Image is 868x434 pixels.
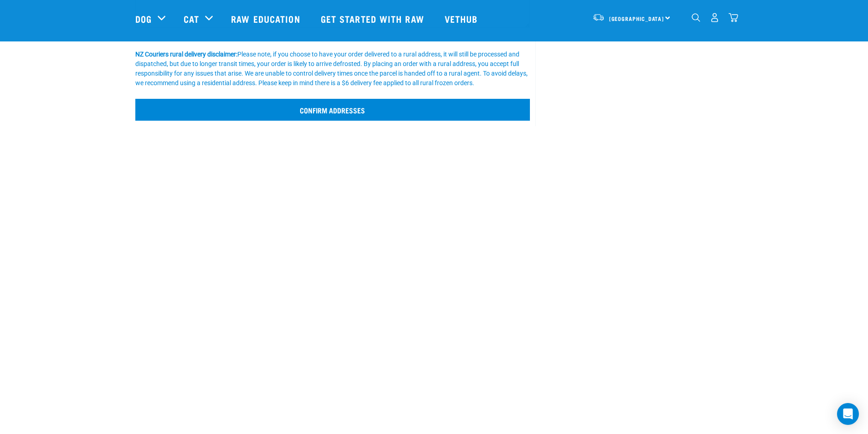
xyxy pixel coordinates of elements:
a: Vethub [436,0,489,37]
img: van-moving.png [592,13,605,21]
a: Cat [184,12,199,26]
img: home-icon@2x.png [729,13,738,22]
a: Raw Education [222,0,311,37]
div: Open Intercom Messenger [837,403,859,425]
input: Confirm addresses [135,99,530,121]
img: user.png [710,13,719,22]
img: home-icon-1@2x.png [692,13,700,22]
a: Get started with Raw [312,0,436,37]
b: NZ Couriers rural delivery disclaimer: [135,51,237,58]
span: [GEOGRAPHIC_DATA] [609,17,664,20]
a: Dog [135,12,152,26]
div: Please note, if you choose to have your order delivered to a rural address, it will still be proc... [135,50,530,88]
